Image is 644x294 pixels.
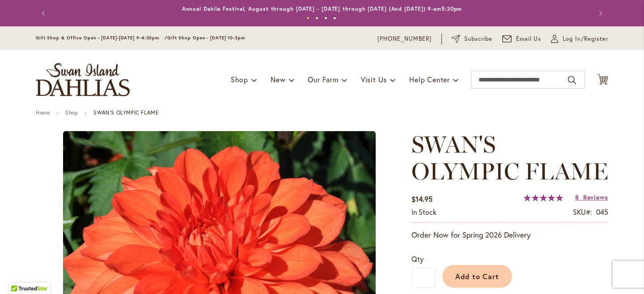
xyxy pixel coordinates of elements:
[596,207,608,217] div: 045
[308,75,338,84] span: Our Farm
[36,63,130,96] a: store logo
[65,109,78,116] a: Shop
[315,17,318,20] button: 2 of 4
[455,272,500,281] span: Add to Cart
[377,34,432,43] a: [PHONE_NUMBER]
[575,193,608,201] a: 8 Reviews
[411,254,424,264] span: Qty
[551,34,608,43] a: Log In/Register
[36,109,50,116] a: Home
[524,194,563,201] div: 100%
[464,34,492,43] span: Subscribe
[411,194,432,204] span: $14.95
[411,207,436,217] span: In stock
[411,207,436,217] div: Availability
[409,75,450,84] span: Help Center
[516,34,542,43] span: Email Us
[452,34,492,43] a: Subscribe
[306,17,309,20] button: 1 of 4
[590,4,608,22] button: Next
[324,17,327,20] button: 3 of 4
[442,265,512,288] button: Add to Cart
[573,207,592,217] strong: SKU
[231,75,248,84] span: Shop
[361,75,387,84] span: Visit Us
[167,35,245,41] span: Gift Shop Open - [DATE] 10-3pm
[93,109,159,116] strong: SWAN'S OLYMPIC FLAME
[563,34,608,43] span: Log In/Register
[575,193,579,201] span: 8
[182,5,462,12] a: Annual Dahlia Festival, August through [DATE] - [DATE] through [DATE] (And [DATE]) 9-am5:30pm
[271,75,285,84] span: New
[502,34,542,43] a: Email Us
[411,130,608,185] span: SWAN'S OLYMPIC FLAME
[583,193,608,201] span: Reviews
[36,35,167,41] span: Gift Shop & Office Open - [DATE]-[DATE] 9-4:30pm /
[36,4,54,22] button: Previous
[333,17,336,20] button: 4 of 4
[411,230,608,240] p: Order Now for Spring 2026 Delivery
